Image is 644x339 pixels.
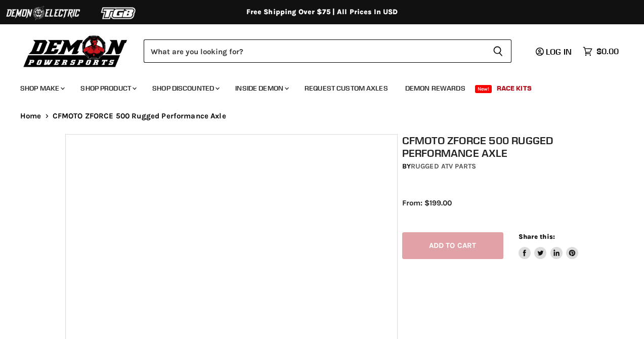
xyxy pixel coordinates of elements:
[519,232,579,259] aside: Share this:
[398,78,473,99] a: Demon Rewards
[531,47,578,56] a: Log in
[485,39,511,63] button: Search
[402,198,452,207] span: From: $199.00
[297,78,396,99] a: Request Custom Axles
[13,78,71,99] a: Shop Make
[73,78,143,99] a: Shop Product
[402,161,583,172] div: by
[228,78,295,99] a: Inside Demon
[144,39,511,63] form: Product
[13,74,616,99] ul: Main menu
[489,78,539,99] a: Race Kits
[20,33,131,69] img: Demon Powersports
[145,78,226,99] a: Shop Discounted
[20,112,41,120] a: Home
[81,4,157,23] img: TGB Logo 2
[546,47,572,57] span: Log in
[475,85,492,93] span: New!
[402,134,583,159] h1: CFMOTO ZFORCE 500 Rugged Performance Axle
[596,47,619,56] span: $0.00
[411,162,476,171] a: Rugged ATV Parts
[519,233,555,240] span: Share this:
[5,4,81,23] img: Demon Electric Logo 2
[144,39,485,63] input: Search
[53,112,226,120] span: CFMOTO ZFORCE 500 Rugged Performance Axle
[578,44,624,59] a: $0.00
